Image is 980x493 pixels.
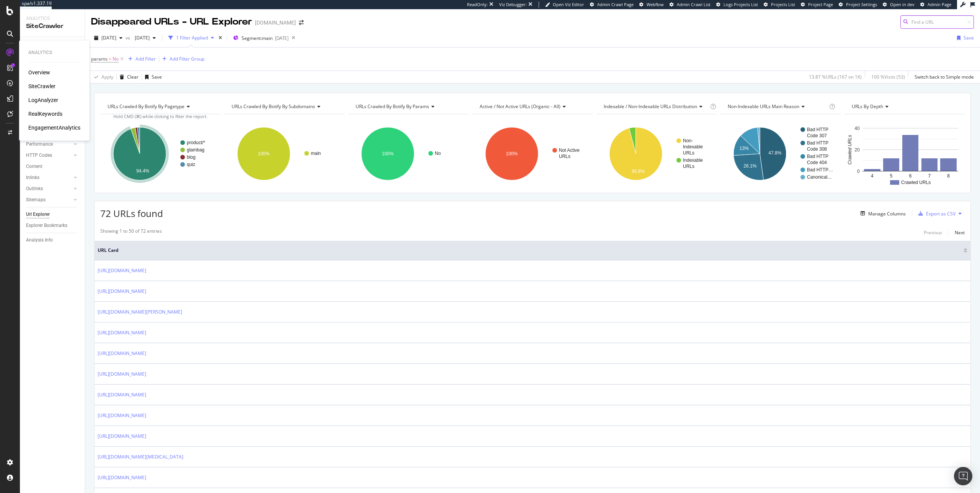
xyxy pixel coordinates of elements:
[807,154,828,159] text: Bad HTTP
[683,144,703,150] text: Indexable
[98,391,146,399] a: [URL][DOMAIN_NAME]
[91,15,252,28] div: Disappeared URLs - URL Explorer
[109,56,111,62] span: =
[846,2,877,7] span: Project Settings
[100,207,163,220] span: 72 URLs found
[136,56,156,62] div: Add Filter
[480,103,560,110] span: Active / Not Active URLs (organic - all)
[807,127,828,132] text: Bad HTTP
[98,288,146,295] a: [URL][DOMAIN_NAME]
[26,140,72,148] a: Performance
[26,174,39,182] div: Inlinks
[553,2,584,7] span: Open Viz Editor
[807,146,827,152] text: Code 308
[850,100,958,113] h4: URLs by Depth
[900,15,974,29] input: Find a URL
[683,138,693,143] text: Non-
[91,32,126,44] button: [DATE]
[857,209,906,218] button: Manage Columns
[954,32,974,44] button: Save
[928,2,951,7] span: Admin Page
[98,247,962,254] span: URL Card
[258,151,269,156] text: 100%
[101,35,116,41] span: 2025 Sep. 7th
[924,228,942,237] button: Previous
[807,167,833,173] text: Bad HTTP…
[28,110,62,118] a: RealKeywords
[26,196,72,204] a: Sitemaps
[98,267,146,274] a: [URL][DOMAIN_NAME]
[854,126,860,131] text: 40
[716,2,758,8] a: Logs Projects List
[506,151,518,156] text: 100%
[28,82,56,90] a: SiteCrawler
[132,32,159,44] button: [DATE]
[91,56,108,62] span: params
[852,103,883,110] span: URLs by Depth
[868,210,906,217] div: Manage Columns
[176,35,208,41] div: 1 Filter Applied
[113,113,207,119] span: Hold CMD (⌘) while clicking to filter the report.
[955,228,965,237] button: Next
[647,2,664,7] span: Webflow
[632,169,645,174] text: 95.8%
[847,135,852,164] text: Crawled URLs
[28,96,58,104] a: LogAnalyzer
[26,151,72,159] a: HTTP Codes
[127,74,139,80] div: Clear
[871,74,905,80] div: 100 % Visits ( 53 )
[187,147,204,153] text: glambag
[954,467,972,485] div: Open Intercom Messenger
[152,74,162,80] div: Save
[807,174,832,180] text: Canonical…
[743,163,756,169] text: 26.1%
[435,151,441,156] text: No
[187,154,196,160] text: blog
[683,164,694,169] text: URLs
[356,103,429,110] span: URLs Crawled By Botify By params
[597,2,634,7] span: Admin Crawl Page
[348,120,468,187] svg: A chart.
[187,162,195,167] text: quiz
[677,2,710,7] span: Admin Crawl List
[764,2,795,8] a: Projects List
[915,74,974,80] div: Switch back to Simple mode
[126,35,132,41] span: vs
[136,168,149,174] text: 94.4%
[187,140,205,145] text: product/*
[683,158,703,163] text: Indexable
[299,20,304,25] div: arrow-right-arrow-left
[106,100,214,113] h4: URLs Crawled By Botify By pagetype
[871,173,874,179] text: 4
[98,412,146,419] a: [URL][DOMAIN_NAME]
[728,103,799,110] span: Non-Indexable URLs Main Reason
[26,222,67,230] div: Explorer Bookmarks
[100,120,220,187] div: A chart.
[142,71,162,83] button: Save
[844,120,964,187] div: A chart.
[311,151,321,156] text: main
[807,133,827,138] text: Code 307
[559,154,570,159] text: URLs
[771,2,795,7] span: Projects List
[915,207,955,220] button: Export as CSV
[26,151,52,159] div: HTTP Codes
[909,173,912,179] text: 6
[117,71,139,83] button: Clear
[854,147,860,153] text: 20
[602,100,709,113] h4: Indexable / Non-Indexable URLs Distribution
[590,2,634,8] a: Admin Crawl Page
[596,120,716,187] svg: A chart.
[472,120,592,187] div: A chart.
[26,196,46,204] div: Sitemaps
[165,32,217,44] button: 1 Filter Applied
[28,124,80,131] a: EngagementAnalytics
[955,229,965,236] div: Next
[559,148,580,153] text: Not Active
[101,74,113,80] div: Apply
[26,140,53,148] div: Performance
[670,2,710,8] a: Admin Crawl List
